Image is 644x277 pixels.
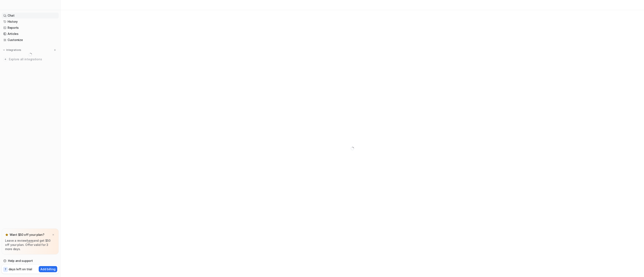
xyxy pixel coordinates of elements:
[2,56,59,62] a: Explore all integrations
[5,268,6,271] p: 7
[9,56,57,63] span: Explore all integrations
[10,233,44,237] p: Want $50 off your plan?
[2,25,59,31] a: Reports
[2,48,23,52] button: Integrations
[9,267,32,271] p: days left on trial
[52,233,54,236] img: x
[2,31,59,37] a: Articles
[2,258,59,264] a: Help and support
[6,48,21,52] p: Integrations
[5,239,55,251] p: Leave a review and get $50 off your plan. Offer valid for 3 more days.
[2,13,59,18] a: Chat
[2,19,59,25] a: History
[3,49,5,51] img: expand menu
[27,239,33,242] a: here
[53,49,56,51] img: menu_add.svg
[3,57,8,61] img: explore all integrations
[5,233,8,236] img: star
[39,266,57,272] button: Add billing
[2,37,59,43] a: Customize
[40,267,56,271] p: Add billing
